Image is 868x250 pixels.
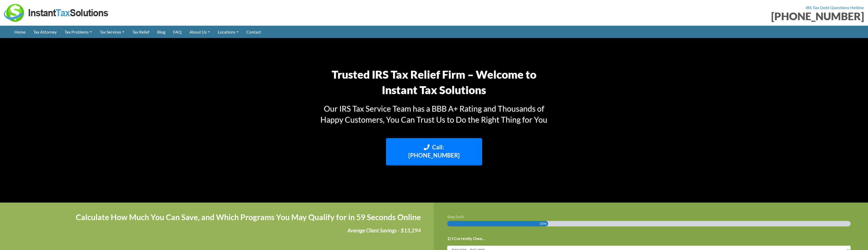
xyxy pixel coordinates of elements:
[13,210,421,224] h4: Calculate How Much You Can Save, and Which Programs You May Qualify for in 59 Seconds Online
[313,103,555,125] h3: Our IRS Tax Service Team has a BBB A+ Rating and Thousands of Happy Customers, You Can Trust Us t...
[313,67,555,98] h1: Trusted IRS Tax Relief Firm – Welcome to Instant Tax Solutions
[29,26,61,38] a: Tax Attorney
[61,26,96,38] a: Tax Problems
[540,221,547,226] span: 25%
[153,26,169,38] a: Blog
[447,215,855,219] h3: Step of
[461,214,464,219] span: 4
[806,5,864,10] strong: IRS Tax Debt Questions Hotline
[386,138,482,166] a: Call: [PHONE_NUMBER]
[214,26,242,38] a: Locations
[128,26,153,38] a: Tax Relief
[96,26,128,38] a: Tax Services
[4,4,109,22] img: Instant Tax Solutions Logo
[455,214,458,219] span: 1
[447,236,485,241] label: 1) I Currently Owe...
[169,26,186,38] a: FAQ
[186,26,214,38] a: About Us
[10,26,29,38] a: Home
[4,10,109,15] a: Instant Tax Solutions Logo
[438,11,864,21] div: [PHONE_NUMBER]
[242,26,265,38] a: Contact
[347,227,421,233] i: Average Client Savings - $13,294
